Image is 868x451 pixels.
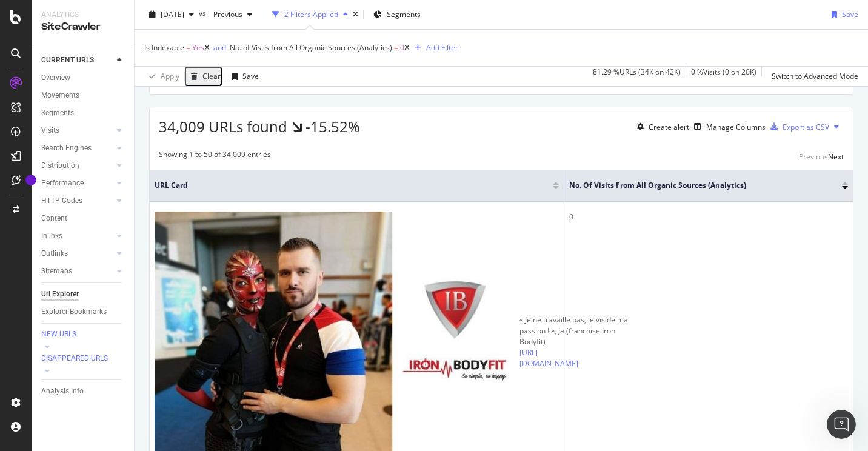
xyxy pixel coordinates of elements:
[706,122,766,132] div: Manage Columns
[41,353,108,364] div: DISAPPEARED URLS
[41,306,125,318] a: Explorer Bookmarks
[41,353,125,365] a: DISAPPEARED URLS
[41,230,113,242] a: Inlinks
[41,124,113,137] a: Visits
[799,152,828,162] div: Previous
[144,67,179,86] button: Apply
[159,116,287,136] span: 34,009 URLs found
[209,5,257,24] button: Previous
[691,67,756,86] div: 0 % Visits ( 0 on 20K )
[186,42,190,53] span: =
[353,11,358,18] div: times
[41,265,113,278] a: Sitemaps
[41,177,84,190] div: Performance
[766,117,829,136] button: Export as CSV
[41,142,92,155] div: Search Engines
[227,67,259,86] button: Save
[41,54,94,67] div: CURRENT URLS
[41,265,72,278] div: Sitemaps
[394,42,398,53] span: =
[689,119,766,134] button: Manage Columns
[305,116,360,137] div: -15.52%
[41,107,125,119] a: Segments
[41,159,79,172] div: Distribution
[41,385,84,398] div: Analysis Info
[41,195,113,207] a: HTTP Codes
[41,10,124,20] div: Analytics
[842,9,858,19] div: Save
[41,142,113,155] a: Search Engines
[569,212,848,222] div: 0
[284,9,338,19] div: 2 Filters Applied
[230,42,392,53] span: No. of Visits from All Organic Sources (Analytics)
[387,9,421,19] span: Segments
[267,5,353,24] button: 2 Filters Applied
[185,67,222,86] button: Clear
[210,42,230,53] button: and
[25,175,36,185] div: Tooltip anchor
[772,71,858,81] div: Switch to Advanced Mode
[202,71,221,81] div: Clear
[41,329,125,341] a: NEW URLS
[41,89,79,102] div: Movements
[400,39,404,56] span: 0
[369,5,426,24] button: Segments
[519,315,641,347] div: « Je ne travaille pas, je vis de ma passion ! », Ja (franchise Iron Bodyfit)
[41,385,125,398] a: Analysis Info
[828,152,844,162] div: Next
[192,39,204,56] span: Yes
[827,5,858,24] button: Save
[209,9,242,19] span: Previous
[41,212,67,225] div: Content
[41,72,70,84] div: Overview
[593,67,681,86] div: 81.29 % URLs ( 34K on 42K )
[799,149,828,164] button: Previous
[41,247,68,260] div: Outlinks
[161,71,179,81] div: Apply
[199,8,209,18] span: vs
[41,159,113,172] a: Distribution
[155,180,550,191] span: URL Card
[41,72,125,84] a: Overview
[159,149,271,164] div: Showing 1 to 50 of 34,009 entries
[41,247,113,260] a: Outlinks
[161,9,184,19] span: 2025 Sep. 12th
[519,347,578,369] a: [URL][DOMAIN_NAME]
[410,41,458,55] button: Add Filter
[144,5,199,24] button: [DATE]
[41,288,125,301] a: Url Explorer
[41,288,79,301] div: Url Explorer
[213,42,226,53] div: and
[41,177,113,190] a: Performance
[242,71,259,81] div: Save
[144,42,184,53] span: Is Indexable
[632,117,689,136] button: Create alert
[41,306,107,318] div: Explorer Bookmarks
[649,122,689,132] div: Create alert
[767,67,858,86] button: Switch to Advanced Mode
[41,230,62,242] div: Inlinks
[426,42,458,53] div: Add Filter
[569,180,824,191] span: No. of Visits from All Organic Sources (Analytics)
[41,89,125,102] a: Movements
[41,20,124,34] div: SiteCrawler
[41,107,74,119] div: Segments
[41,329,76,339] div: NEW URLS
[41,124,59,137] div: Visits
[827,410,856,439] iframe: Intercom live chat
[41,212,125,225] a: Content
[828,149,844,164] button: Next
[41,195,82,207] div: HTTP Codes
[41,54,113,67] a: CURRENT URLS
[783,122,829,132] div: Export as CSV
